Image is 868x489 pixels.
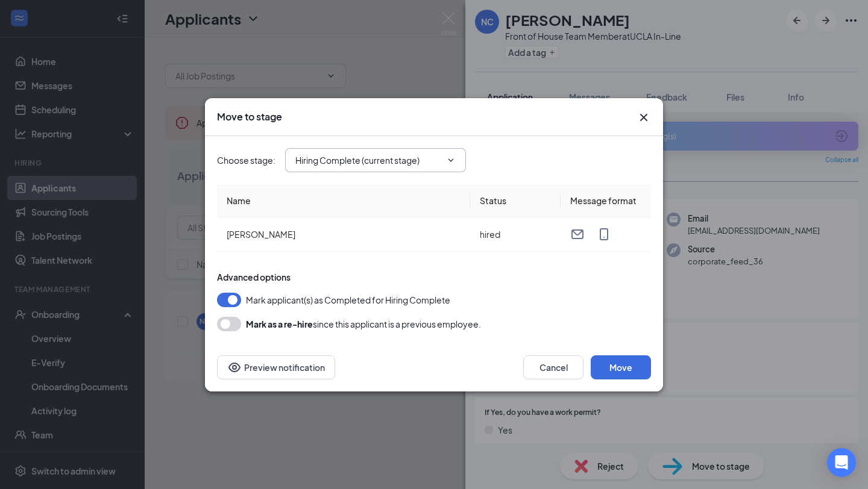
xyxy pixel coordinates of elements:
svg: ChevronDown [446,155,456,165]
div: Advanced options [217,271,651,283]
button: Move [591,355,651,379]
span: Mark applicant(s) as Completed for Hiring Complete [246,293,450,307]
th: Name [217,184,470,217]
button: Preview notificationEye [217,355,335,379]
svg: MobileSms [597,227,611,241]
span: [PERSON_NAME] [227,229,295,240]
div: Open Intercom Messenger [827,448,856,477]
button: Close [637,110,651,125]
h3: Move to stage [217,110,282,123]
svg: Email [570,227,585,241]
button: Cancel [523,355,583,379]
svg: Cross [637,110,651,125]
div: since this applicant is a previous employee. [246,317,481,331]
svg: Eye [227,360,242,375]
th: Message format [561,184,651,217]
td: hired [470,217,561,252]
span: Choose stage : [217,154,275,167]
b: Mark as a re-hire [246,319,313,329]
th: Status [470,184,561,217]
